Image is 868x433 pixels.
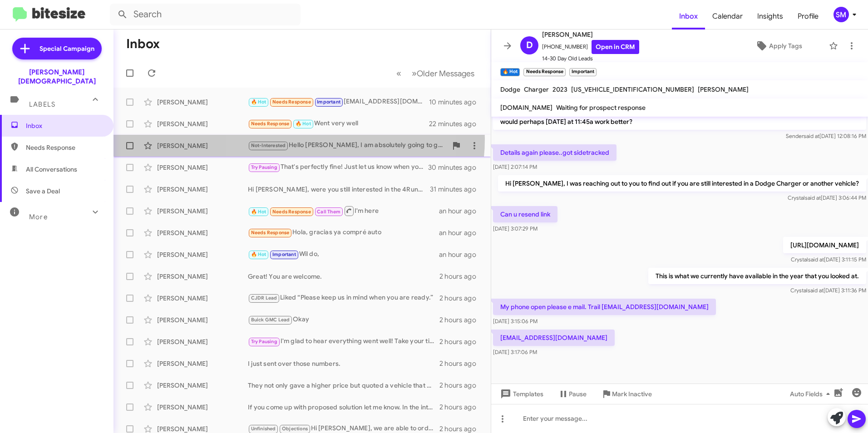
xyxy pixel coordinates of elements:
[648,268,866,284] p: This is what we currently have available in the year that you looked at.
[569,68,597,76] small: Important
[439,250,483,259] div: an hour ago
[251,99,266,105] span: 🔥 Hot
[808,256,824,263] span: said at
[26,165,77,174] span: All Conversations
[26,121,103,130] span: Inbox
[248,272,439,281] div: Great! You are welcome.
[672,3,705,30] a: Inbox
[248,140,447,151] div: Hello [PERSON_NAME], I am absolutely going to get back with you! What is your question about the ...
[750,3,790,30] a: Insights
[251,209,266,215] span: 🔥 Hot
[612,386,652,402] span: Mark Inactive
[790,3,826,30] a: Profile
[500,68,520,76] small: 🔥 Hot
[157,294,248,303] div: [PERSON_NAME]
[439,337,483,346] div: 2 hours ago
[439,294,483,303] div: 2 hours ago
[251,164,277,170] span: Try Pausing
[248,249,439,260] div: Wil do,
[248,381,439,390] div: They not only gave a higher price but quoted a vehicle that had 2 packages I was not interested i...
[248,118,429,129] div: Went very well
[786,133,866,139] span: Sender [DATE] 12:08:16 PM
[251,230,290,236] span: Needs Response
[826,7,858,22] button: SM
[493,225,538,232] span: [DATE] 3:07:29 PM
[157,141,248,150] div: [PERSON_NAME]
[157,272,248,281] div: [PERSON_NAME]
[542,29,639,40] span: [PERSON_NAME]
[272,251,296,257] span: Important
[808,287,824,294] span: said at
[552,85,567,93] span: 2023
[157,163,248,172] div: [PERSON_NAME]
[732,38,824,54] button: Apply Tags
[790,386,833,402] span: Auto Fields
[439,381,483,390] div: 2 hours ago
[551,386,594,402] button: Pause
[317,99,340,105] span: Important
[157,359,248,368] div: [PERSON_NAME]
[791,256,866,263] span: Crystal [DATE] 3:11:15 PM
[248,185,430,194] div: Hi [PERSON_NAME], were you still interested in the 4Runner? Or possibly another vehicle?
[157,207,248,216] div: [PERSON_NAME]
[251,121,290,127] span: Needs Response
[157,98,248,107] div: [PERSON_NAME]
[417,69,474,79] span: Older Messages
[439,272,483,281] div: 2 hours ago
[248,293,439,303] div: Liked “Please keep us in mind when you are ready.”
[556,103,646,112] span: Waiting for prospect response
[251,251,266,257] span: 🔥 Hot
[412,68,417,79] span: »
[769,38,802,54] span: Apply Tags
[493,318,538,325] span: [DATE] 3:15:06 PM
[439,359,483,368] div: 2 hours ago
[805,194,821,201] span: said at
[493,144,616,161] p: Details again please..got sidetracked
[157,403,248,412] div: [PERSON_NAME]
[317,209,340,215] span: Call Them
[282,426,308,432] span: Objections
[248,162,429,172] div: That's perfectly fine! Just let us know when you're ready, and we can assist with buying your veh...
[439,315,483,325] div: 2 hours ago
[272,209,311,215] span: Needs Response
[542,40,639,54] span: [PHONE_NUMBER]
[788,194,866,201] span: Crystal [DATE] 3:06:44 PM
[542,54,639,63] span: 14-30 Day Old Leads
[783,237,866,253] p: [URL][DOMAIN_NAME]
[29,100,55,108] span: Labels
[157,337,248,346] div: [PERSON_NAME]
[248,97,429,107] div: [EMAIL_ADDRESS][DOMAIN_NAME]
[126,37,160,51] h1: Inbox
[110,4,301,25] input: Search
[26,187,60,196] span: Save a Deal
[248,336,439,347] div: I'm glad to hear everything went well! Take your time, and feel free to reach out whenever you're...
[498,386,543,402] span: Templates
[251,317,290,323] span: Buick GMC Lead
[493,330,615,346] p: [EMAIL_ADDRESS][DOMAIN_NAME]
[569,386,587,402] span: Pause
[248,403,439,412] div: If you come up with proposed solution let me know. In the interim i am working on where to get towed
[248,205,439,216] div: I'm here
[396,68,401,79] span: «
[251,295,277,301] span: CJDR Lead
[248,315,439,325] div: Okay
[26,143,103,152] span: Needs Response
[251,339,277,344] span: Try Pausing
[272,99,311,105] span: Needs Response
[248,227,439,238] div: Hola, gracias ya compré auto
[804,133,819,139] span: said at
[39,44,94,53] span: Special Campaign
[251,143,286,148] span: Not-Interested
[248,359,439,368] div: I just sent over those numbers.
[251,426,276,432] span: Unfinished
[157,119,248,128] div: [PERSON_NAME]
[391,64,480,83] nav: Page navigation example
[157,250,248,259] div: [PERSON_NAME]
[157,381,248,390] div: [PERSON_NAME]
[493,163,537,170] span: [DATE] 2:07:14 PM
[705,3,750,30] span: Calendar
[439,403,483,412] div: 2 hours ago
[523,68,565,76] small: Needs Response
